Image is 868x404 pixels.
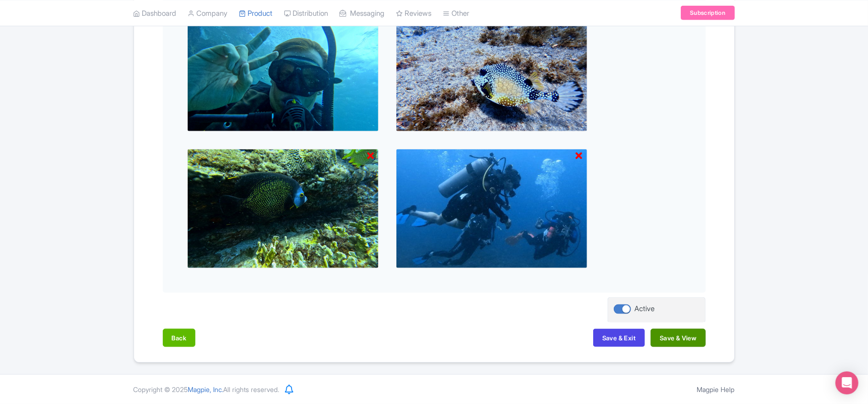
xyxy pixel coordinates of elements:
img: yxunot0bthq9xsy0wx51.jpg [187,12,379,132]
img: mhzub23jzrqdxg5jpzcl.jpg [187,149,379,269]
button: Back [163,329,196,347]
a: Magpie Help [697,385,735,393]
img: bhgupu1xdxacju1pcoid.jpg [396,149,587,269]
div: Active [635,303,655,314]
div: Copyright © 2025 All rights reserved. [128,384,285,394]
img: owqs3beodyna6yplrmjw.jpg [396,12,587,132]
button: Save & View [651,329,705,347]
span: Magpie, Inc. [188,385,224,393]
a: Subscription [681,6,734,20]
button: Save & Exit [593,329,645,347]
div: Open Intercom Messenger [835,371,858,394]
